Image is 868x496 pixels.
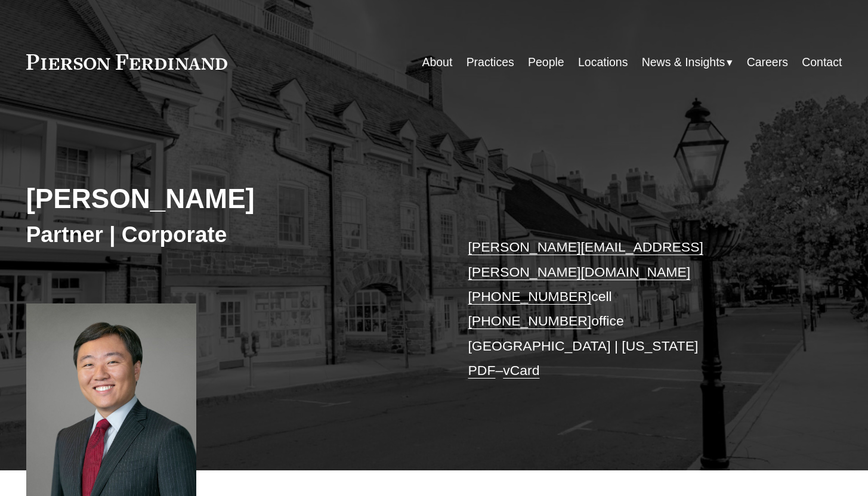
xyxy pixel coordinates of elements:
a: folder dropdown [642,51,733,74]
a: [PHONE_NUMBER] [468,313,591,328]
h2: [PERSON_NAME] [26,182,434,215]
a: People [528,51,564,74]
a: About [422,51,452,74]
a: vCard [503,362,539,378]
span: News & Insights [642,52,725,73]
a: Locations [578,51,628,74]
a: [PERSON_NAME][EMAIL_ADDRESS][PERSON_NAME][DOMAIN_NAME] [468,239,703,279]
a: Practices [467,51,514,74]
a: Careers [747,51,788,74]
h3: Partner | Corporate [26,221,434,249]
a: Contact [802,51,842,74]
a: [PHONE_NUMBER] [468,289,591,304]
a: PDF [468,362,495,378]
p: cell office [GEOGRAPHIC_DATA] | [US_STATE] – [468,235,808,383]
